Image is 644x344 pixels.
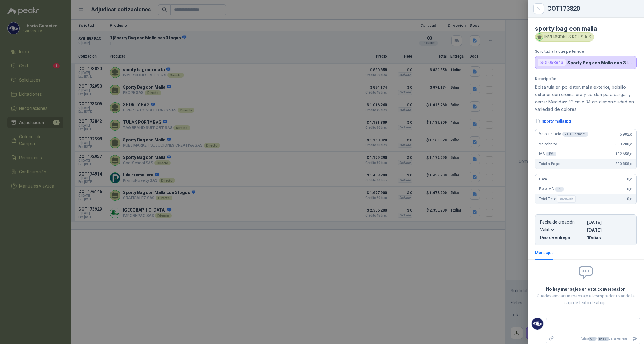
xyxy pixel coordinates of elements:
[627,187,633,191] span: 0
[629,162,633,166] span: ,00
[615,152,633,156] span: 132.658
[630,333,640,344] button: Enviar
[615,162,633,166] span: 830.858
[539,177,547,181] span: Flete
[629,133,633,136] span: ,00
[535,32,594,42] div: INVERSIONES ROL S.A.S
[546,333,557,344] label: Adjuntar archivos
[587,235,631,240] p: 10 dias
[557,333,630,344] p: Pulsa + para enviar
[567,60,634,65] p: Sporty Bag con Malla con 3 logos
[539,195,577,203] span: Total Flete
[535,25,637,32] h4: sporty bag con malla
[535,286,637,293] h2: No hay mensajes en esta conversación
[540,227,585,233] p: Validez
[539,142,557,146] span: Valor bruto
[540,220,585,225] p: Fecha de creación
[538,59,566,66] div: SOL053843
[555,187,564,192] div: 0 %
[535,5,542,12] button: Close
[535,293,637,306] p: Puedes enviar un mensaje al comprador usando la caja de texto de abajo.
[629,188,633,191] span: ,00
[539,162,560,166] span: Total a Pagar
[587,227,631,233] p: [DATE]
[627,197,633,201] span: 0
[539,152,556,156] span: IVA
[589,337,596,341] span: Ctrl
[629,152,633,156] span: ,00
[535,76,637,81] p: Descripción
[615,142,633,146] span: 698.200
[620,132,633,136] span: 6.982
[629,143,633,146] span: ,00
[546,152,557,156] div: 19 %
[539,132,588,137] span: Valor unitario
[540,235,585,240] p: Días de entrega
[535,249,554,256] div: Mensajes
[629,178,633,181] span: ,00
[627,177,633,181] span: 0
[562,132,588,137] div: x 100 Unidades
[547,6,637,12] div: COT173820
[535,49,637,54] p: Solicitud a la que pertenece
[598,337,609,341] span: ENTER
[557,195,576,203] div: Incluido
[535,83,637,113] p: Bolsa tula en poliéster, malla exterior, bolsillo exterior con cremallera y cordón para cargar y ...
[587,220,631,225] p: [DATE]
[535,118,572,124] button: sporty malla.jpg
[532,318,543,330] img: Company Logo
[539,187,564,192] span: Flete IVA
[629,197,633,201] span: ,00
